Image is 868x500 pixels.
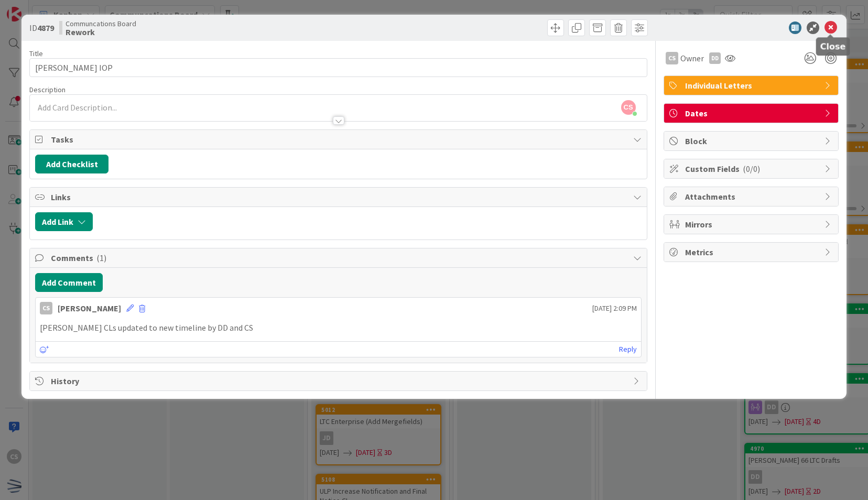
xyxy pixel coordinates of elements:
[51,252,627,264] span: Comments
[35,212,93,231] button: Add Link
[621,100,636,115] span: CS
[820,41,846,51] h5: Close
[51,133,627,146] span: Tasks
[40,322,636,334] p: [PERSON_NAME] CLs updated to new timeline by DD and CS
[685,246,819,258] span: Metrics
[35,273,103,292] button: Add Comment
[40,302,52,314] div: CS
[37,23,54,33] b: 4879
[66,28,136,36] b: Rework
[680,52,704,64] span: Owner
[592,303,637,314] span: [DATE] 2:09 PM
[35,155,108,173] button: Add Checklist
[29,85,66,94] span: Description
[66,19,136,28] span: Communcations Board
[685,162,819,175] span: Custom Fields
[709,52,721,64] div: DD
[685,79,819,92] span: Individual Letters
[743,164,760,174] span: ( 0/0 )
[619,343,637,356] a: Reply
[666,52,678,64] div: CS
[685,218,819,231] span: Mirrors
[685,135,819,147] span: Block
[51,375,627,387] span: History
[29,21,54,34] span: ID
[51,191,627,203] span: Links
[685,190,819,203] span: Attachments
[29,49,43,58] label: Title
[58,302,121,314] div: [PERSON_NAME]
[29,58,647,77] input: type card name here...
[685,107,819,119] span: Dates
[96,253,106,263] span: ( 1 )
